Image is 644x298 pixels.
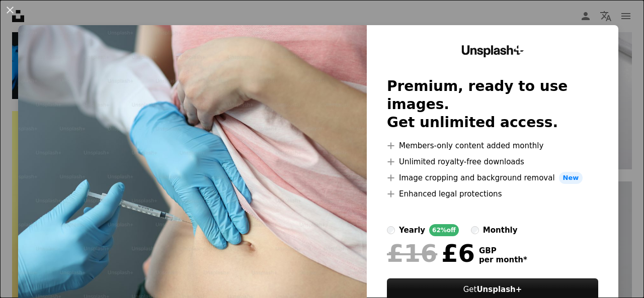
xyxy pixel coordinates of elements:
input: monthly [471,226,479,234]
span: GBP [479,246,527,255]
strong: Unsplash+ [476,285,522,294]
span: New [559,172,583,184]
input: yearly62%off [387,226,395,234]
li: Enhanced legal protections [387,188,598,200]
div: monthly [483,224,518,236]
div: 62% off [429,224,459,236]
div: £6 [387,240,475,266]
li: Unlimited royalty-free downloads [387,156,598,168]
li: Image cropping and background removal [387,172,598,184]
div: yearly [399,224,425,236]
span: £16 [387,240,437,266]
li: Members-only content added monthly [387,140,598,152]
span: per month * [479,255,527,264]
h2: Premium, ready to use images. Get unlimited access. [387,77,598,132]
